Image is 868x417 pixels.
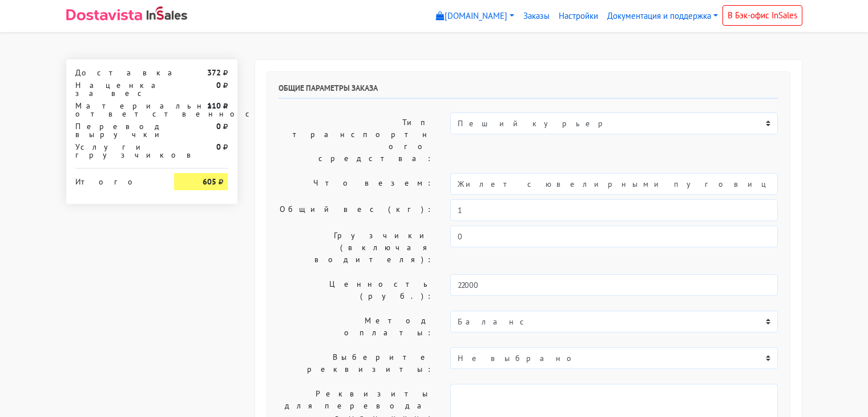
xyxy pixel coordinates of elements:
h6: Общие параметры заказа [278,83,778,99]
a: Заказы [519,5,554,27]
strong: 110 [207,101,221,111]
label: Тип транспортного средства: [270,113,442,169]
div: Услуги грузчиков [67,143,166,159]
div: Наценка за вес [67,81,166,97]
a: Настройки [554,5,603,27]
a: [DOMAIN_NAME] [431,5,519,27]
strong: 0 [216,142,221,152]
strong: 372 [207,67,221,78]
div: Итого [75,173,158,186]
label: Ценность (руб.): [270,274,442,306]
strong: 0 [216,121,221,131]
img: Dostavista - срочная курьерская служба доставки [66,9,142,21]
div: Доставка [67,69,166,77]
img: InSales [147,6,188,20]
div: Перевод выручки [67,122,166,138]
label: Выберите реквизиты: [270,347,442,379]
label: Общий вес (кг): [270,199,442,221]
label: Метод оплаты: [270,311,442,343]
a: В Бэк-офис InSales [722,5,802,26]
div: Материальная ответственность [67,102,166,118]
strong: 605 [203,177,216,187]
label: Что везем: [270,173,442,195]
strong: 0 [216,80,221,90]
label: Грузчики (включая водителя): [270,226,442,270]
a: Документация и поддержка [603,5,722,27]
